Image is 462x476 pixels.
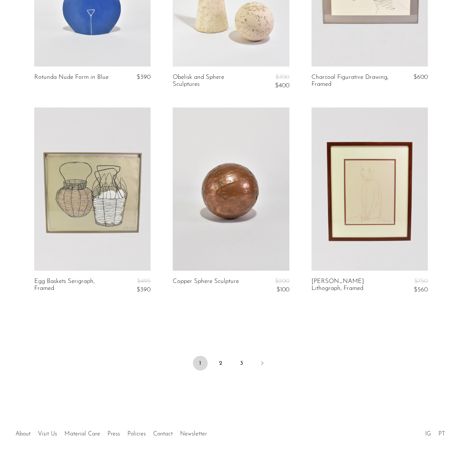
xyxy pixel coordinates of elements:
[425,431,431,437] a: IG
[311,278,389,293] a: [PERSON_NAME] Lithograph, Framed
[12,425,211,439] ul: Quick links
[414,287,428,293] span: $560
[38,431,57,437] a: Visit Us
[137,278,151,284] span: $495
[234,356,249,371] a: 3
[153,431,173,437] a: Contact
[276,287,289,293] span: $100
[127,431,146,437] a: Policies
[255,356,269,372] a: Next
[414,278,428,284] span: $750
[275,74,289,80] span: $700
[34,74,109,81] a: Rotunda Nude Form in Blue
[438,431,445,437] a: PT
[173,74,250,89] a: Obelisk and Sphere Sculptures
[173,278,239,293] a: Copper Sphere Sculpture
[193,356,208,371] span: 1
[311,74,389,88] a: Charcoal Figurative Drawing, Framed
[275,278,289,284] span: $200
[137,287,151,293] span: $390
[107,431,120,437] a: Press
[413,74,428,80] span: $600
[214,356,228,371] a: 2
[422,425,449,439] ul: Social Medias
[15,431,31,437] a: About
[64,431,100,437] a: Material Care
[137,74,151,80] span: $390
[34,278,112,293] a: Egg Baskets Serigraph, Framed
[275,83,289,89] span: $400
